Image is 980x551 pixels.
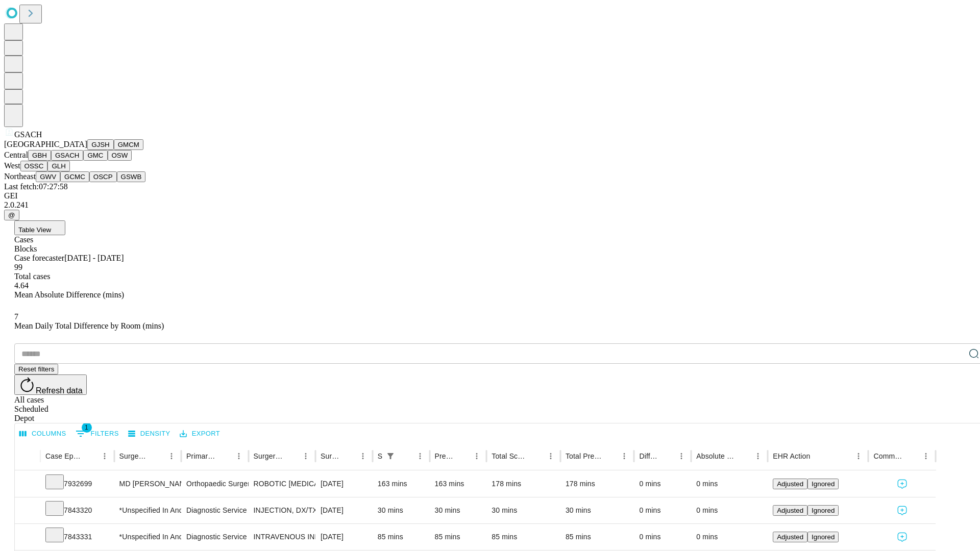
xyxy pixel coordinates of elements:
button: Show filters [383,449,398,463]
button: Sort [603,449,617,463]
span: @ [8,211,15,219]
span: Reset filters [18,365,54,373]
div: 30 mins [492,497,555,523]
button: OSCP [89,171,117,182]
div: Surgery Date [321,452,340,460]
div: 30 mins [435,497,482,523]
span: Mean Absolute Difference (mins) [14,290,124,299]
span: 7 [14,312,18,321]
div: Primary Service [186,452,216,460]
span: [DATE] - [DATE] [64,254,124,262]
span: Ignored [812,480,835,488]
span: 4.64 [14,281,29,290]
button: Sort [83,449,97,463]
button: Export [177,426,223,442]
div: 0 mins [696,497,763,523]
span: Central [4,151,28,159]
button: Sort [811,449,825,463]
span: Refresh data [36,386,83,395]
div: 85 mins [378,524,425,550]
div: Diagnostic Service [186,497,243,523]
div: 178 mins [566,471,629,497]
div: 1 active filter [383,449,398,463]
button: Menu [470,449,484,463]
button: Reset filters [14,364,58,374]
button: Show filters [73,425,121,442]
button: GMC [83,150,107,161]
button: GMCM [114,139,143,150]
div: Comments [873,452,903,460]
button: Menu [544,449,558,463]
div: 2.0.241 [4,201,976,210]
button: Adjusted [773,479,807,489]
span: West [4,161,20,170]
div: GEI [4,191,976,201]
button: Sort [284,449,299,463]
div: 0 mins [639,497,686,523]
div: 163 mins [378,471,425,497]
button: Density [126,426,173,442]
div: *Unspecified In And Out Surgery Gmc [119,497,176,523]
button: @ [4,210,19,220]
span: Northeast [4,172,36,181]
span: GSACH [14,130,42,139]
button: Menu [164,449,179,463]
div: *Unspecified In And Out Surgery Gmc [119,524,176,550]
div: 85 mins [435,524,482,550]
button: Sort [150,449,164,463]
div: INJECTION, DX/TX/PROPHYLAXIS, IM OR SUBQ [254,497,310,523]
div: 0 mins [639,524,686,550]
button: Menu [851,449,866,463]
span: Ignored [812,507,835,514]
span: [GEOGRAPHIC_DATA] [4,140,87,148]
button: Menu [413,449,427,463]
button: Sort [904,449,919,463]
span: Adjusted [777,480,803,488]
span: Adjusted [777,533,803,541]
div: [DATE] [321,497,367,523]
button: Menu [232,449,246,463]
span: Total cases [14,272,50,281]
button: Refresh data [14,374,87,395]
div: Surgeon Name [119,452,149,460]
div: [DATE] [321,524,367,550]
div: 30 mins [566,497,629,523]
button: Sort [399,449,413,463]
div: 163 mins [435,471,482,497]
div: ROBOTIC [MEDICAL_DATA] KNEE TOTAL [254,471,310,497]
div: Difference [639,452,659,460]
div: 0 mins [639,471,686,497]
button: Adjusted [773,532,807,542]
div: MD [PERSON_NAME] [PERSON_NAME] Md [119,471,176,497]
div: Surgery Name [254,452,283,460]
button: Expand [20,475,35,493]
span: Table View [18,226,51,234]
button: Menu [674,449,689,463]
button: Sort [455,449,470,463]
button: Table View [14,220,65,235]
button: Sort [529,449,544,463]
button: GCMC [60,171,89,182]
button: Ignored [807,479,839,489]
span: Ignored [812,533,835,541]
div: 85 mins [492,524,555,550]
button: Menu [617,449,631,463]
button: Ignored [807,505,839,516]
span: Adjusted [777,507,803,514]
button: GBH [28,150,51,161]
div: Predicted In Room Duration [435,452,455,460]
div: Total Scheduled Duration [492,452,528,460]
div: 30 mins [378,497,425,523]
button: Sort [660,449,674,463]
div: Absolute Difference [696,452,736,460]
span: Mean Daily Total Difference by Room (mins) [14,321,164,330]
span: 1 [82,422,92,433]
div: Orthopaedic Surgery [186,471,243,497]
button: Ignored [807,532,839,542]
div: Diagnostic Service [186,524,243,550]
button: GLH [47,161,69,171]
div: 7843331 [45,524,109,550]
div: 178 mins [492,471,555,497]
div: 85 mins [566,524,629,550]
button: Menu [299,449,313,463]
